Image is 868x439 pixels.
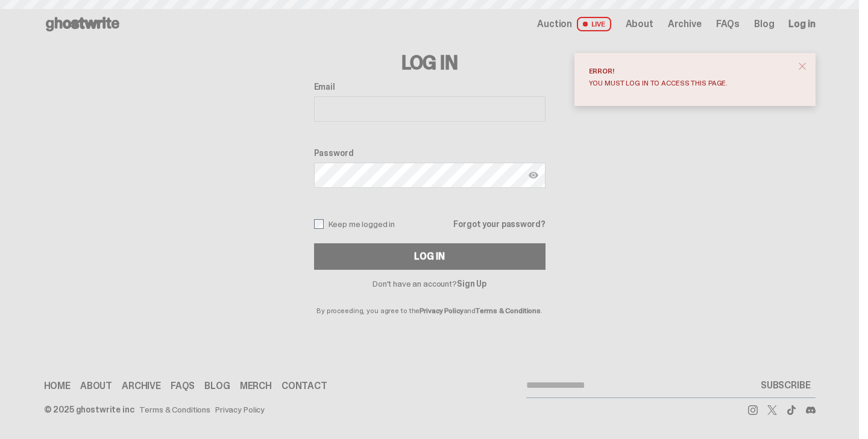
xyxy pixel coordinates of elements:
button: SUBSCRIBE [756,373,816,397]
div: Log In [414,252,444,261]
a: Blog [204,381,230,391]
button: close [791,55,813,77]
div: You must log in to access this page. [589,79,791,87]
a: About [626,19,653,29]
a: Auction LIVE [537,17,611,31]
a: Terms & Conditions [139,405,210,414]
a: Terms & Conditions [476,306,541,316]
label: Password [314,148,546,158]
p: Don't have an account? [314,279,546,288]
a: Archive [122,381,161,391]
img: Show password [529,170,538,180]
a: FAQs [171,381,195,391]
a: Log in [788,19,815,29]
div: Error! [589,67,791,75]
a: Merch [240,381,272,391]
a: Forgot your password? [453,220,545,228]
a: Contact [281,381,327,391]
input: Keep me logged in [314,219,324,229]
a: Blog [754,19,774,29]
p: By proceeding, you agree to the and . [314,288,546,314]
label: Email [314,82,546,92]
label: Keep me logged in [314,219,395,229]
a: Privacy Policy [215,405,265,414]
a: Archive [668,19,702,29]
a: Sign Up [457,278,486,289]
a: Home [44,381,71,391]
button: Log In [314,243,546,270]
span: Auction [537,19,572,29]
span: LIVE [577,17,611,31]
a: About [80,381,112,391]
div: © 2025 ghostwrite inc [44,405,134,414]
a: Privacy Policy [420,306,463,316]
a: FAQs [716,19,740,29]
h3: Log In [314,53,546,72]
